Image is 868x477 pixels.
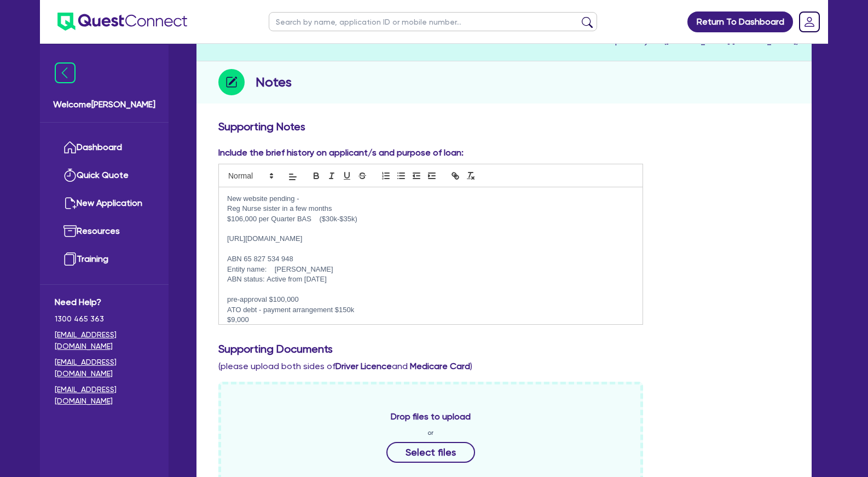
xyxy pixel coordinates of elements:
[63,197,77,210] img: new-application
[218,146,464,159] label: Include the brief history on applicant/s and purpose of loan:
[256,72,292,92] h2: Notes
[57,13,187,31] img: quest-connect-logo-blue
[795,8,824,36] a: Dropdown toggle
[55,62,76,83] img: icon-menu-close
[227,315,634,325] p: $9,000
[53,98,155,111] span: Welcome [PERSON_NAME]
[227,234,634,244] p: [URL][DOMAIN_NAME]
[63,252,77,266] img: training
[410,361,470,371] b: Medicare Card
[55,357,154,380] a: [EMAIL_ADDRESS][DOMAIN_NAME]
[55,313,154,325] span: 1300 465 363
[386,442,475,463] button: Select files
[55,384,154,407] a: [EMAIL_ADDRESS][DOMAIN_NAME]
[218,342,790,355] h3: Supporting Documents
[55,134,154,162] a: Dashboard
[63,169,77,182] img: quick-quote
[227,254,634,264] p: ABN 65 827 534 948
[391,410,471,423] span: Drop files to upload
[227,295,634,304] p: pre-approval $100,000
[218,361,472,371] span: (please upload both sides of and )
[227,274,634,284] p: ABN status: Active from [DATE]
[227,305,634,315] p: ATO debt - payment arrangement $150k
[227,214,634,224] p: $106,000 per Quarter BAS ($30k-$35k)
[55,329,154,352] a: [EMAIL_ADDRESS][DOMAIN_NAME]
[218,69,245,95] img: step-icon
[218,120,790,133] h3: Supporting Notes
[227,194,634,204] p: New website pending -
[427,428,433,438] span: or
[55,162,154,189] a: Quick Quote
[227,204,634,214] p: Reg Nurse sister in a few months
[55,296,154,309] span: Need Help?
[55,217,154,245] a: Resources
[55,245,154,273] a: Training
[335,361,392,371] b: Driver Licence
[227,265,634,274] p: Entity name: [PERSON_NAME]
[63,225,77,238] img: resources
[55,189,154,217] a: New Application
[687,12,793,32] a: Return To Dashboard
[269,12,597,31] input: Search by name, application ID or mobile number...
